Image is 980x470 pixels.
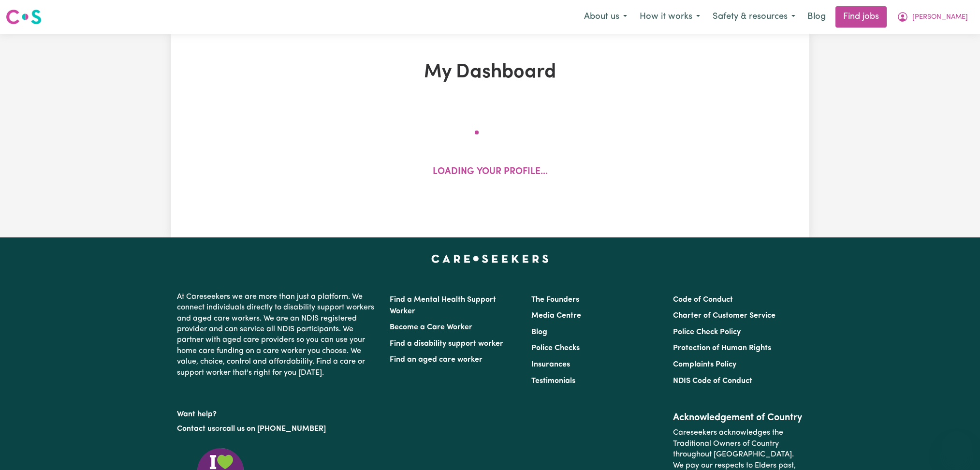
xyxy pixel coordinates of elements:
p: Loading your profile... [433,165,548,179]
a: Careseekers home page [431,255,549,263]
button: Safety & resources [706,7,802,27]
a: Careseekers logo [6,6,42,28]
a: Become a Care Worker [390,323,472,331]
a: Find jobs [835,6,887,28]
a: Testimonials [531,377,575,385]
a: Find a Mental Health Support Worker [390,296,496,315]
a: Code of Conduct [673,296,733,304]
a: Blog [802,6,832,28]
p: Want help? [177,405,378,420]
a: Protection of Human Rights [673,344,771,352]
a: Find an aged care worker [390,356,483,364]
h2: Acknowledgement of Country [673,412,803,424]
a: Complaints Policy [673,361,736,368]
a: call us on [PHONE_NUMBER] [222,425,326,433]
span: [PERSON_NAME] [912,12,968,23]
a: Charter of Customer Service [673,312,775,320]
button: About us [578,7,633,27]
a: Police Check Policy [673,328,741,336]
button: How it works [633,7,706,27]
a: The Founders [531,296,579,304]
a: Contact us [177,425,215,433]
a: Blog [531,328,547,336]
a: Media Centre [531,312,581,320]
iframe: Button to launch messaging window [941,431,972,462]
a: Insurances [531,361,570,368]
a: NDIS Code of Conduct [673,377,752,385]
h1: My Dashboard [283,61,697,84]
p: At Careseekers we are more than just a platform. We connect individuals directly to disability su... [177,288,378,382]
img: Careseekers logo [6,8,42,26]
p: or [177,420,378,438]
a: Police Checks [531,344,580,352]
a: Find a disability support worker [390,340,503,348]
button: My Account [891,7,974,27]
